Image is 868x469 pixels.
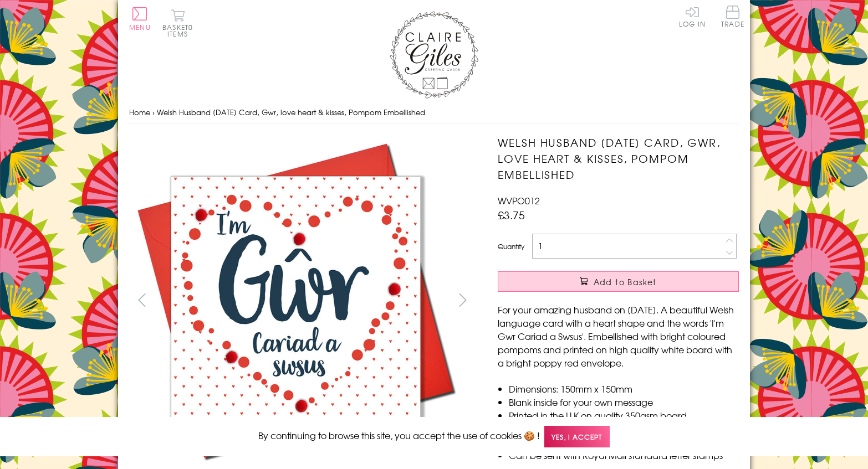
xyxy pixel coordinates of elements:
p: For your amazing husband on [DATE]. A beautiful Welsh language card with a heart shape and the wo... [498,303,739,369]
h1: Welsh Husband [DATE] Card, Gwr, love heart & kisses, Pompom Embellished [498,135,739,182]
a: Log In [679,6,706,27]
li: Printed in the U.K on quality 350gsm board [509,409,739,422]
span: 0 items [167,22,193,39]
span: Add to Basket [594,276,657,287]
img: Welsh Husband Valentine's Day Card, Gwr, love heart & kisses, Pompom Embellished [476,135,808,445]
nav: breadcrumbs [129,101,739,124]
span: Menu [129,22,151,32]
a: Home [129,107,150,117]
span: Yes, I accept [544,426,610,447]
button: prev [129,287,154,312]
label: Quantity [498,241,524,251]
button: Basket0 items [162,9,193,37]
img: Claire Giles Greetings Cards [390,11,478,99]
button: next [451,287,476,312]
li: Blank inside for your own message [509,395,739,409]
button: Menu [129,7,151,30]
span: Welsh Husband [DATE] Card, Gwr, love heart & kisses, Pompom Embellished [157,107,425,117]
img: Welsh Husband Valentine's Day Card, Gwr, love heart & kisses, Pompom Embellished [129,135,462,467]
span: Trade [721,6,744,27]
span: › [152,107,155,117]
button: Add to Basket [498,271,739,292]
span: £3.75 [498,207,525,223]
li: Dimensions: 150mm x 150mm [509,382,739,395]
span: WVPO012 [498,194,540,207]
a: Trade [721,6,744,29]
